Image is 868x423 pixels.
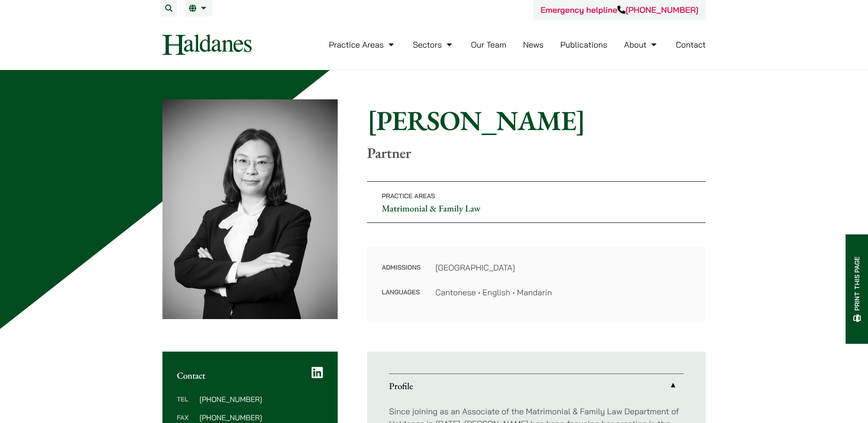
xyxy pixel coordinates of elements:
[199,414,323,421] dd: [PHONE_NUMBER]
[471,39,506,50] a: Our Team
[177,370,323,381] h2: Contact
[189,5,209,12] a: EN
[540,5,698,15] a: Emergency helpline[PHONE_NUMBER]
[312,366,323,379] a: LinkedIn
[329,39,396,50] a: Practice Areas
[367,144,706,162] p: Partner
[367,104,706,137] h1: [PERSON_NAME]
[199,396,323,403] dd: [PHONE_NUMBER]
[177,396,196,414] dt: Tel
[413,39,454,50] a: Sectors
[523,39,544,50] a: News
[382,192,435,200] span: Practice Areas
[435,261,691,274] dd: [GEOGRAPHIC_DATA]
[382,286,421,298] dt: Languages
[389,374,684,398] a: Profile
[561,39,608,50] a: Publications
[676,39,706,50] a: Contact
[382,202,480,214] a: Matrimonial & Family Law
[162,34,252,55] img: Logo of Haldanes
[382,261,421,286] dt: Admissions
[435,286,691,298] dd: Cantonese • English • Mandarin
[624,39,659,50] a: About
